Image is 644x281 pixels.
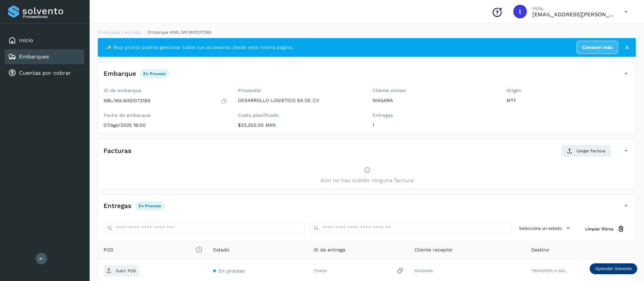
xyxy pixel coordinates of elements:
p: DESARROLLO LOGISTICO SA DE CV [238,98,362,103]
p: 1 [372,122,496,128]
button: Cargar factura [561,145,611,157]
p: $23,202.00 MXN [238,122,362,128]
a: Embarques [19,53,49,60]
span: Cliente receptor [415,246,453,253]
span: ID de entrega [314,246,345,253]
p: Subir POD [116,268,136,273]
label: Entregas [372,112,496,118]
p: NBL/MX.MX51072189 [104,98,150,104]
a: Conocer más [576,41,618,54]
h4: Entregas [104,202,131,210]
div: Cuentas por cobrar [5,66,84,81]
span: Embarque #NBL/MX.MX51072189 [148,30,211,35]
span: ✨ Muy pronto podrás gestionar todos tus accesorios desde esta misma página. [106,44,293,51]
p: MTY [507,98,630,103]
div: Embarques [5,49,84,64]
a: Inicio [19,37,33,43]
label: ID de embarque [104,88,227,93]
span: Destino [531,246,549,253]
label: Proveedor [238,88,362,93]
p: Hola, [532,5,614,11]
span: Aún no has subido ninguna factura [320,176,413,185]
nav: breadcrumb [98,29,636,35]
div: 110424 [314,267,404,275]
p: 07/ago/2025 18:00 [104,122,227,128]
span: En proceso [219,268,245,274]
h4: Facturas [104,147,131,155]
div: FacturasCargar factura [98,145,636,162]
label: Costo planificado [238,112,362,118]
p: Aprender Solvento [595,266,632,271]
div: Aprender Solvento [590,263,637,274]
p: En proceso [143,71,166,76]
a: Cuentas por cobrar [19,70,71,76]
a: Embarques y entregas [98,30,142,35]
label: Origen [507,88,630,93]
button: Limpiar filtros [580,223,630,235]
p: NIAGARA [372,98,496,103]
div: EntregasEn proceso [98,200,636,217]
label: Fecha de embarque [104,112,227,118]
label: Cliente emisor [372,88,496,93]
span: POD [104,246,202,253]
p: lauraamalia.castillo@xpertal.com [532,11,614,18]
button: Selecciona un estado [516,223,574,234]
span: Limpiar filtros [585,226,613,232]
div: Inicio [5,33,84,48]
p: Proveedores [23,14,81,19]
p: En proceso [139,204,161,208]
button: Subir POD [104,265,139,277]
h4: Embarque [104,70,136,78]
span: Cargar factura [576,148,605,154]
span: Estado [213,246,229,253]
div: EmbarqueEn proceso [98,68,636,85]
